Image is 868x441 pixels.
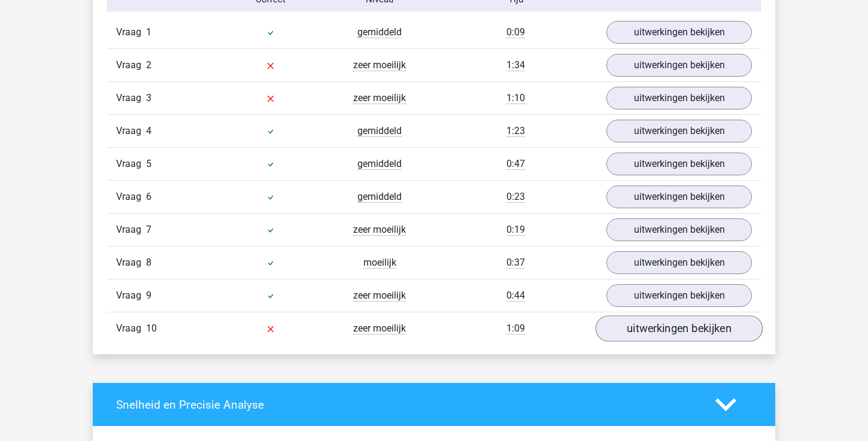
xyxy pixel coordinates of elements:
span: 0:19 [506,224,525,236]
span: Vraag [116,157,146,171]
span: Vraag [116,223,146,237]
span: 4 [146,125,151,136]
span: zeer moeilijk [353,323,406,334]
span: gemiddeld [357,125,402,137]
span: 3 [146,92,151,104]
span: Vraag [116,321,146,336]
span: 2 [146,59,151,71]
span: 6 [146,191,151,202]
span: Vraag [116,256,146,270]
span: 0:47 [506,158,525,170]
span: 0:23 [506,191,525,203]
span: gemiddeld [357,158,402,170]
span: Vraag [116,58,146,72]
span: moeilijk [363,257,396,269]
span: Vraag [116,25,146,39]
span: zeer moeilijk [353,224,406,236]
a: uitwerkingen bekijken [606,218,752,241]
span: 1:23 [506,125,525,137]
span: 1:10 [506,92,525,104]
span: 7 [146,224,151,235]
a: uitwerkingen bekijken [606,153,752,175]
span: Vraag [116,190,146,204]
span: 10 [146,323,157,334]
span: 1:09 [506,323,525,334]
span: 5 [146,158,151,169]
a: uitwerkingen bekijken [606,251,752,274]
a: uitwerkingen bekijken [596,315,763,342]
span: Vraag [116,124,146,138]
span: Vraag [116,91,146,105]
a: uitwerkingen bekijken [606,185,752,208]
span: zeer moeilijk [353,59,406,71]
span: 8 [146,257,151,268]
span: gemiddeld [357,26,402,38]
span: 1:34 [506,59,525,71]
span: zeer moeilijk [353,290,406,302]
span: 0:09 [506,26,525,38]
span: zeer moeilijk [353,92,406,104]
a: uitwerkingen bekijken [606,54,752,77]
span: 0:44 [506,290,525,302]
span: 9 [146,290,151,301]
span: Vraag [116,288,146,303]
a: uitwerkingen bekijken [606,120,752,142]
a: uitwerkingen bekijken [606,21,752,44]
a: uitwerkingen bekijken [606,87,752,110]
span: 0:37 [506,257,525,269]
span: gemiddeld [357,191,402,203]
a: uitwerkingen bekijken [606,284,752,307]
h4: Snelheid en Precisie Analyse [116,398,697,412]
span: 1 [146,26,151,38]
